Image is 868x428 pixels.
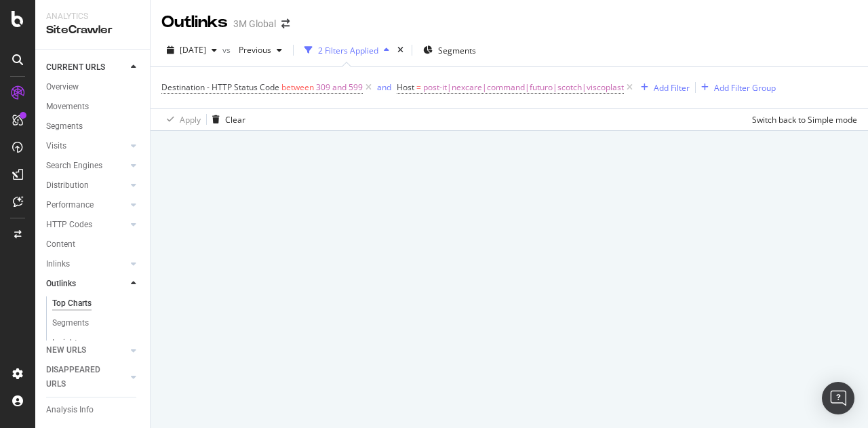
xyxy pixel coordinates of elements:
[46,119,140,134] a: Segments
[46,343,127,357] a: NEW URLS
[46,237,140,252] a: Content
[46,139,66,153] div: Visits
[654,82,690,94] div: Add Filter
[52,316,140,330] a: Segments
[747,109,857,130] button: Switch back to Simple mode
[207,109,245,130] button: Clear
[46,80,140,94] a: Overview
[222,44,233,56] span: vs
[395,43,406,57] div: times
[46,139,127,153] a: Visits
[752,114,857,125] div: Switch back to Simple mode
[281,19,290,28] div: arrow-right-arrow-left
[377,81,391,94] button: and
[46,403,94,417] div: Analysis Info
[180,114,201,125] div: Apply
[46,60,127,75] a: CURRENT URLS
[316,78,363,97] span: 309 and 599
[46,60,105,75] div: CURRENT URLS
[52,336,81,350] div: Insights
[46,363,115,391] div: DISAPPEARED URLS
[161,81,279,93] span: Destination - HTTP Status Code
[161,39,222,61] button: [DATE]
[46,22,139,38] div: SiteCrawler
[46,119,83,134] div: Segments
[377,81,391,93] div: and
[46,159,102,173] div: Search Engines
[46,363,127,391] a: DISAPPEARED URLS
[635,79,690,96] button: Add Filter
[46,277,76,291] div: Outlinks
[397,81,414,93] span: Host
[233,39,288,61] button: Previous
[318,45,378,56] div: 2 Filters Applied
[46,403,140,417] a: Analysis Info
[46,11,139,22] div: Analytics
[46,80,79,94] div: Overview
[416,81,421,93] span: =
[438,45,476,56] span: Segments
[46,100,140,114] a: Movements
[233,44,271,56] span: Previous
[418,39,481,61] button: Segments
[161,109,201,130] button: Apply
[52,296,92,311] div: Top Charts
[46,257,70,271] div: Inlinks
[423,78,624,97] span: post-it|nexcare|command|futuro|scotch|viscoplast
[714,82,776,94] div: Add Filter Group
[52,336,140,350] a: Insights
[46,159,127,173] a: Search Engines
[225,114,245,125] div: Clear
[299,39,395,61] button: 2 Filters Applied
[46,178,89,193] div: Distribution
[696,79,776,96] button: Add Filter Group
[46,218,127,232] a: HTTP Codes
[180,44,206,56] span: 2025 Aug. 10th
[46,178,127,193] a: Distribution
[233,17,276,31] div: 3M Global
[46,343,86,357] div: NEW URLS
[822,382,854,414] div: Open Intercom Messenger
[46,257,127,271] a: Inlinks
[161,11,228,34] div: Outlinks
[281,81,314,93] span: between
[52,316,89,330] div: Segments
[46,198,127,212] a: Performance
[46,277,127,291] a: Outlinks
[46,218,92,232] div: HTTP Codes
[46,100,89,114] div: Movements
[52,296,140,311] a: Top Charts
[46,198,94,212] div: Performance
[46,237,75,252] div: Content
